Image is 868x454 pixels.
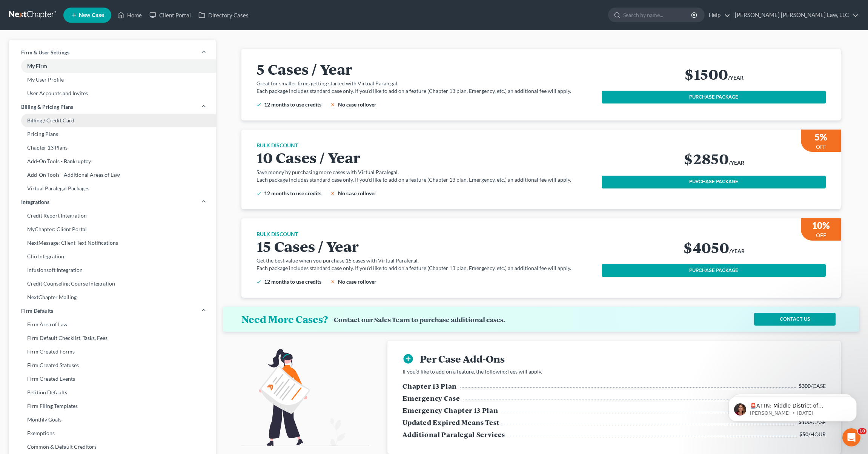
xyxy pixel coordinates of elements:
button: PURCHASE PACKAGE [602,264,826,277]
h6: /YEAR [729,159,744,167]
h5: Emergency Case [403,394,460,403]
a: Firm Created Forms [9,345,216,358]
h5: Chapter 13 Plan [403,381,457,391]
h5: Additional Paralegal Services [403,430,505,439]
a: Clio Integration [9,250,216,263]
a: My Firm [9,59,216,73]
span: New Case [79,12,104,18]
span: 12 months to use credits [264,101,321,108]
a: Virtual Paralegal Packages [9,182,216,195]
a: Add-On Tools - Bankruptcy [9,154,216,168]
h3: 10% [812,219,830,232]
h2: 15 Cases / Year [257,238,593,254]
a: Help [705,8,730,22]
a: Credit Counseling Course Integration [9,277,216,290]
h6: /HOUR [799,431,826,438]
a: Directory Cases [195,8,252,22]
a: Firm Created Statuses [9,358,216,372]
a: Firm Filing Templates [9,399,216,413]
p: Save money by purchasing more cases with Virtual Paralegal. [257,168,593,176]
a: Pricing Plans [9,127,216,141]
h6: /YEAR [729,247,745,255]
h5: Updated Expired Means Test [403,418,500,427]
div: Contact our Sales Team to purchase additional cases. [334,316,505,324]
a: User Accounts and Invites [9,86,216,100]
h5: Emergency Chapter 13 Plan [403,406,498,415]
a: Firm & User Settings [9,46,216,59]
span: 10 [858,428,866,434]
a: [PERSON_NAME] [PERSON_NAME] Law, LLC [731,8,859,22]
a: Client Portal [146,8,195,22]
span: 12 months to use credits [264,190,321,196]
a: NextChapter Mailing [9,290,216,304]
iframe: Intercom notifications message [717,381,868,434]
span: Firm & User Settings [21,49,69,56]
h2: 10 Cases / Year [257,149,593,165]
a: Infusionsoft Integration [9,263,216,277]
p: Each package includes standard case only. If you’d like to add on a feature (Chapter 13 plan, Eme... [257,264,593,272]
a: Monthly Goals [9,413,216,426]
span: No case rollover [338,278,376,285]
a: Home [114,8,146,22]
p: Each package includes standard case only. If you’d like to add on a feature (Chapter 13 plan, Eme... [257,176,593,184]
p: If you’d like to add on a feature, the following fees will apply. [403,368,826,375]
p: OFF [816,232,826,239]
span: 12 months to use credits [264,278,321,285]
span: Billing & Pricing Plans [21,103,73,111]
span: No case rollover [338,190,376,196]
a: Add-On Tools - Additional Areas of Law [9,168,216,182]
button: PURCHASE PACKAGE [602,91,826,103]
h2: $4050 [683,239,729,255]
iframe: Intercom live chat [842,428,860,446]
a: Chapter 13 Plans [9,141,216,154]
a: Petition Defaults [9,386,216,399]
h6: /YEAR [728,74,744,82]
span: Firm Defaults [21,307,53,315]
a: Firm Default Checklist, Tasks, Fees [9,331,216,345]
a: Common & Default Creditors [9,440,216,454]
a: Billing / Credit Card [9,114,216,127]
h3: 5% [814,131,827,143]
p: Each package includes standard case only. If you’d like to add on a feature (Chapter 13 plan, Eme... [257,87,593,95]
a: Billing & Pricing Plans [9,100,216,114]
a: My User Profile [9,73,216,86]
h4: Need More Cases? [241,313,328,325]
a: MyChapter: Client Portal [9,222,216,236]
p: OFF [816,143,826,151]
input: Search by name... [623,8,692,22]
i: add_circle [403,353,414,364]
a: Firm Defaults [9,304,216,318]
a: NextMessage: Client Text Notifications [9,236,216,250]
a: Integrations [9,195,216,209]
p: Get the best value when you purchase 15 cases with Virtual Paralegal. [257,257,593,264]
b: $50 [799,431,808,437]
a: Firm Created Events [9,372,216,386]
h3: Per Case Add-Ons [420,353,505,365]
a: Credit Report Integration [9,209,216,222]
h6: BULK DISCOUNT [257,142,593,149]
span: Integrations [21,198,49,206]
button: PURCHASE PACKAGE [602,176,826,188]
span: No case rollover [338,101,376,108]
a: Exemptions [9,426,216,440]
a: Firm Area of Law [9,318,216,331]
h6: BULK DISCOUNT [257,230,593,238]
h2: 5 Cases / Year [257,61,593,77]
a: CONTACT US [754,313,836,326]
h2: $2850 [684,150,729,166]
h2: $1500 [684,66,728,82]
p: Great for smaller firms getting started with Virtual Paralegal. [257,80,593,87]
